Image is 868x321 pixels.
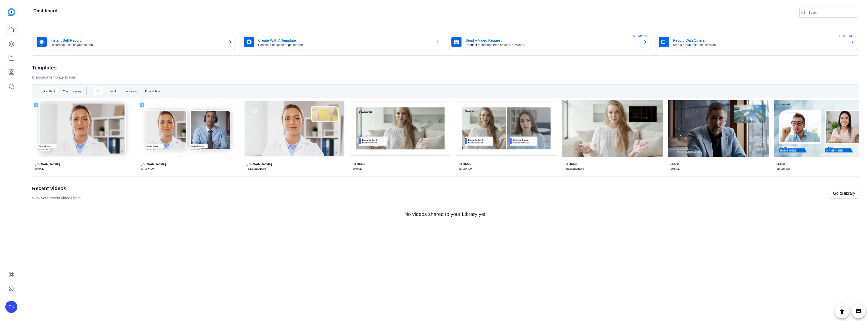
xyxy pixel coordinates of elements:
div: Simple [105,87,120,95]
div: SIMPLE [352,167,362,171]
p: View your recent videos here [32,195,81,201]
div: INTERVIEW [458,167,472,171]
mat-card-subtitle: Record yourself or your screen [51,43,224,46]
span: ENTERPRISE [632,35,648,38]
p: No videos shared to your Library yet. [32,210,859,218]
a: Go to library [829,189,859,198]
mat-card-subtitle: Request recordings from anyone, anywhere [466,43,639,46]
mat-card-subtitle: Choose a template to get started [258,43,432,46]
div: CN [5,301,17,313]
div: LEEVI [776,162,785,166]
span: ENTERPRISE [839,35,855,38]
div: ATTICUS [564,162,577,166]
div: Presentation [142,87,163,95]
div: Interview [122,87,140,95]
mat-card-title: Record With Others [673,37,847,43]
span: Go to library [833,190,855,196]
div: [PERSON_NAME] [35,162,60,166]
button: Send A Video RequestRequest recordings from anyone, anywhereENTERPRISE [447,34,652,50]
div: PRESENTATION [564,167,584,171]
div: SIMPLE [670,167,680,171]
h1: Dashboard [33,8,58,14]
div: ATTICUS [352,162,365,166]
p: Choose a template to use [32,75,75,80]
button: Record With OthersStart a group recording sessionENTERPRISE [654,34,859,50]
mat-card-title: Instant Self Record [51,37,224,43]
mat-icon: message [855,308,861,314]
button: Create With A TemplateChoose a template to get started [239,34,444,50]
mat-card-subtitle: Start a group recording session [673,43,847,46]
mat-card-title: Create With A Template [258,37,432,43]
input: Search [808,10,854,16]
div: [PERSON_NAME] [141,162,166,166]
div: SIMPLE [35,167,44,171]
button: Instant Self RecordRecord yourself or your screen [32,34,237,50]
h1: Templates [32,65,75,71]
mat-card-title: Send A Video Request [466,37,639,43]
mat-icon: accessibility [839,308,845,314]
div: ATTICUS [458,162,471,166]
div: LEEVI [670,162,679,166]
div: OpenReel [40,87,58,95]
div: INTERVIEW [776,167,790,171]
div: [PERSON_NAME] [247,162,272,166]
div: All [94,87,103,95]
div: Your Company [60,87,84,95]
div: PRESENTATION [247,167,266,171]
h1: Recent videos [32,185,81,191]
div: INTERVIEW [141,167,154,171]
img: blue-gradient.svg [8,8,15,16]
